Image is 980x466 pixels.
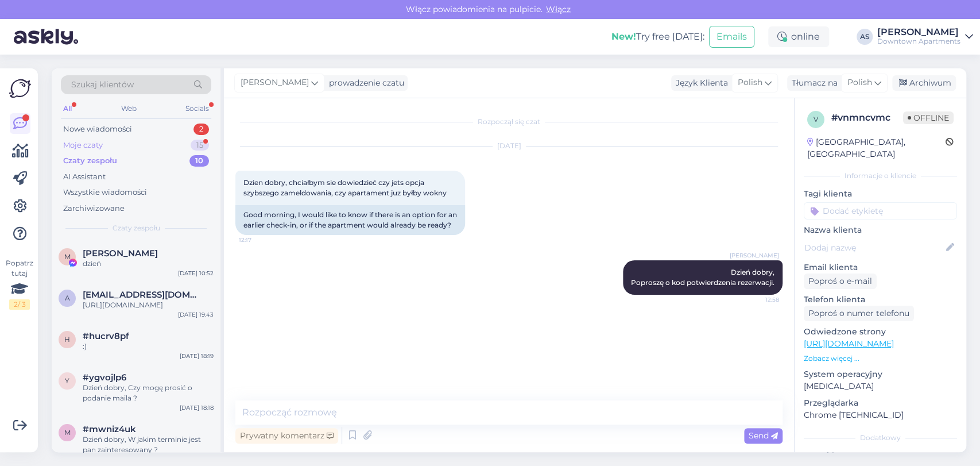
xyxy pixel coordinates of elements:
[191,140,209,151] div: 15
[804,326,957,338] p: Odwiedzone strony
[730,251,779,260] span: [PERSON_NAME]
[178,310,214,319] div: [DATE] 19:43
[83,434,214,455] div: Dzień dobry, W jakim terminie jest pan zainteresowany ?
[63,171,106,183] div: AI Assistant
[119,101,139,116] div: Web
[63,155,117,167] div: Czaty zespołu
[611,31,636,42] b: New!
[324,77,404,89] div: prowadzenie czatu
[113,223,160,233] span: Czaty zespołu
[83,383,214,403] div: Dzień dobry, Czy mogę prosić o podanie maila ?
[83,290,202,300] span: ankadudek2@gmail.com
[83,372,126,383] span: #ygvojlp6
[804,224,957,236] p: Nazwa klienta
[63,203,125,214] div: Zarchiwizowane
[804,397,957,409] p: Przeglądarka
[83,248,158,259] span: Mateusz Umięcki
[193,124,209,135] div: 2
[64,252,71,261] span: M
[804,171,957,181] div: Informacje o kliencie
[804,450,957,462] p: Notatki
[903,111,954,124] span: Offline
[543,4,574,14] span: Włącz
[804,433,957,443] div: Dodatkowy
[804,274,877,289] div: Poproś o e-mail
[83,259,214,269] div: dzień
[178,269,214,278] div: [DATE] 10:52
[804,306,914,321] div: Poproś o numer telefonu
[804,409,957,421] p: Chrome [TECHNICAL_ID]
[814,115,818,124] span: v
[768,26,829,47] div: online
[83,331,129,341] span: #hucrv8pf
[180,352,214,360] div: [DATE] 18:19
[787,77,838,89] div: Tłumacz na
[61,101,74,116] div: All
[63,140,103,151] div: Moje czaty
[804,353,957,364] p: Zobacz więcej ...
[241,76,309,89] span: [PERSON_NAME]
[9,78,31,99] img: Askly Logo
[892,75,956,91] div: Archiwum
[847,76,872,89] span: Polish
[804,338,894,349] a: [URL][DOMAIN_NAME]
[807,136,946,160] div: [GEOGRAPHIC_DATA], [GEOGRAPHIC_DATA]
[857,29,873,45] div: AS
[64,335,70,344] span: h
[9,258,30,310] div: Popatrz tutaj
[83,341,214,352] div: :)
[804,368,957,380] p: System operacyjny
[180,403,214,412] div: [DATE] 18:18
[243,178,447,197] span: Dzien dobry, chciałbym sie dowiedzieć czy jets opcja szybszego zameldowania, czy apartament juz b...
[9,299,30,310] div: 2 / 3
[877,28,973,46] a: [PERSON_NAME]Downtown Apartments
[64,428,71,437] span: m
[804,202,957,219] input: Dodać etykietę
[63,187,147,198] div: Wszystkie wiadomości
[804,294,957,306] p: Telefon klienta
[877,37,960,46] div: Downtown Apartments
[83,300,214,310] div: [URL][DOMAIN_NAME]
[65,376,69,385] span: y
[189,155,209,167] div: 10
[63,124,132,135] div: Nowe wiadomości
[235,117,783,127] div: Rozpoczął się czat
[877,28,960,37] div: [PERSON_NAME]
[736,295,779,304] span: 12:58
[71,79,134,91] span: Szukaj klientów
[804,241,944,254] input: Dodaj nazwę
[749,430,778,441] span: Send
[738,76,762,89] span: Polish
[235,205,465,235] div: Good morning, I would like to know if there is an option for an earlier check-in, or if the apart...
[831,111,903,125] div: # vnmncvmc
[709,26,754,48] button: Emails
[611,30,704,44] div: Try free [DATE]:
[804,261,957,274] p: Email klienta
[183,101,211,116] div: Socials
[235,141,783,151] div: [DATE]
[235,428,338,444] div: Prywatny komentarz
[65,294,70,302] span: a
[804,380,957,392] p: [MEDICAL_DATA]
[239,236,282,244] span: 12:17
[83,424,136,434] span: #mwniz4uk
[671,77,728,89] div: Język Klienta
[804,188,957,200] p: Tagi klienta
